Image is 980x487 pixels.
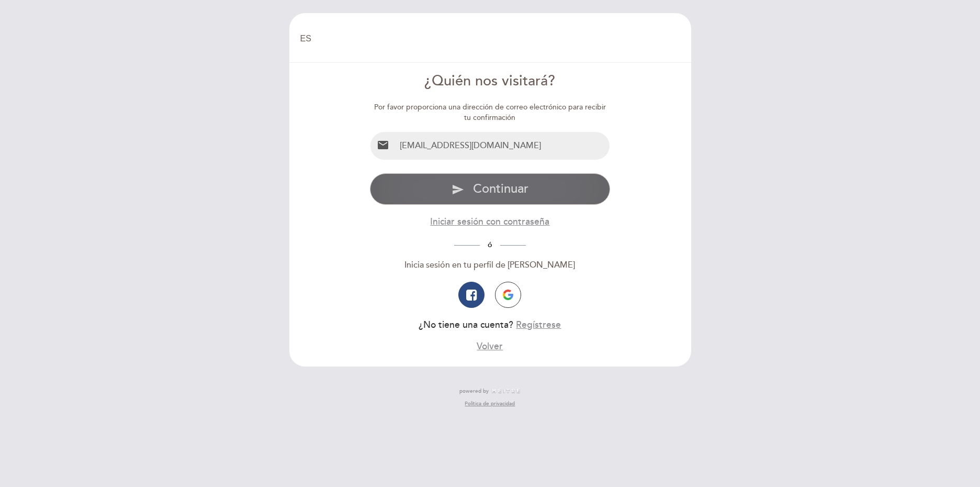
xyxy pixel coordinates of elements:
span: ¿No tiene una cuenta? [419,319,513,330]
i: send [452,183,464,196]
a: Política de privacidad [465,400,515,407]
a: powered by [459,388,521,395]
div: Inicia sesión en tu perfil de [PERSON_NAME] [370,259,610,271]
span: powered by [459,388,489,395]
input: Email [396,132,610,160]
i: email [377,139,389,151]
button: send Continuar [370,173,610,205]
div: ¿Quién nos visitará? [370,71,610,92]
img: MEITRE [491,389,521,394]
button: Volver [477,340,503,353]
span: Continuar [473,181,528,196]
img: icon-google.png [503,290,513,300]
div: Por favor proporciona una dirección de correo electrónico para recibir tu confirmación [370,102,610,123]
button: Iniciar sesión con contraseña [430,215,549,228]
span: ó [480,240,500,249]
button: Regístrese [516,318,561,331]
